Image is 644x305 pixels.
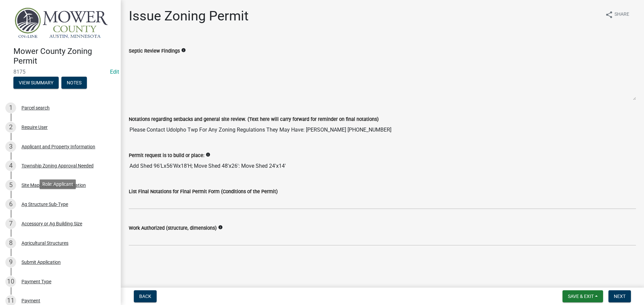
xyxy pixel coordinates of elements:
label: Work Authorized (structure, dimensions) [129,226,217,231]
button: Save & Exit [562,290,603,302]
div: Submit Application [21,260,61,264]
span: Back [139,294,151,299]
label: Notations regarding setbacks and general site review. (Text here will carry forward for reminder ... [129,117,379,122]
div: Payment [21,298,40,303]
i: info [218,225,223,230]
div: Require User [21,125,48,130]
div: 6 [5,199,16,210]
button: Back [134,290,157,302]
button: Next [608,290,631,302]
button: shareShare [600,8,635,21]
div: Applicant and Property Information [21,144,95,149]
div: 7 [5,218,16,229]
div: 4 [5,160,16,171]
button: Notes [61,77,87,89]
i: info [181,48,186,53]
span: 8175 [13,69,107,75]
span: Next [614,294,626,299]
wm-modal-confirm: Notes [61,80,87,86]
div: Township Zoning Approval Needed [21,163,94,168]
div: Accessory or Ag Building Size [21,221,82,226]
wm-modal-confirm: Edit Application Number [110,69,119,75]
div: Agricultural Structures [21,241,68,245]
wm-modal-confirm: Summary [13,80,59,86]
span: Save & Exit [568,294,594,299]
div: 10 [5,276,16,287]
div: 3 [5,141,16,152]
label: Permit request is to build or place: [129,153,204,158]
label: List Final Notations for Final Permit Form (Conditions of the Permit) [129,189,278,194]
label: Septic Review Findings [129,49,180,54]
div: Site Map/Location Information [21,183,86,187]
div: Role: Applicant [40,179,76,189]
i: share [605,11,613,19]
div: 9 [5,257,16,268]
a: Edit [110,69,119,75]
i: info [206,152,210,157]
div: Payment Type [21,279,51,284]
button: View Summary [13,77,59,89]
div: 2 [5,122,16,133]
img: Mower County, Minnesota [13,7,110,40]
div: 8 [5,238,16,248]
div: Ag Structure Sub-Type [21,202,68,207]
h1: Issue Zoning Permit [129,8,249,24]
span: Share [614,11,629,19]
div: 1 [5,102,16,113]
div: 5 [5,180,16,190]
div: Parcel search [21,105,50,110]
h4: Mower County Zoning Permit [13,47,115,66]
